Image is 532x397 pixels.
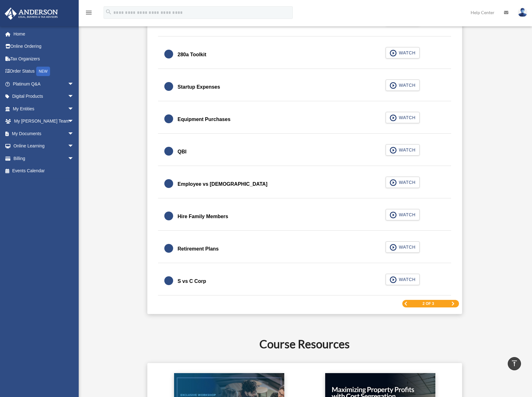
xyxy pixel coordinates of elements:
[178,277,206,286] div: S vs C Corp
[68,78,80,91] span: arrow_drop_down
[178,83,220,91] div: Startup Expenses
[178,147,186,156] div: QBI
[422,302,434,306] span: 2 of 3
[4,52,83,65] a: Tax Organizers
[164,47,445,62] a: 280a Toolkit WATCH
[397,82,416,88] span: WATCH
[4,40,83,53] a: Online Ordering
[386,47,420,58] button: WATCH
[164,177,445,192] a: Employee vs [DEMOGRAPHIC_DATA] WATCH
[511,360,518,367] i: vertical_align_top
[164,241,445,256] a: Retirement Plans WATCH
[178,212,228,221] div: Hire Family Members
[4,165,83,177] a: Events Calendar
[68,127,80,140] span: arrow_drop_down
[105,8,112,15] i: search
[508,357,521,370] a: vertical_align_top
[164,112,445,127] a: Equipment Purchases WATCH
[397,50,416,56] span: WATCH
[85,9,93,16] i: menu
[518,8,527,17] img: User Pic
[386,80,420,91] button: WATCH
[68,140,80,153] span: arrow_drop_down
[68,90,80,103] span: arrow_drop_down
[164,80,445,95] a: Startup Expenses WATCH
[68,152,80,165] span: arrow_drop_down
[397,114,416,121] span: WATCH
[451,301,455,306] a: Next Page
[164,209,445,224] a: Hire Family Members WATCH
[397,276,416,283] span: WATCH
[397,244,416,250] span: WATCH
[178,115,230,124] div: Equipment Purchases
[386,112,420,123] button: WATCH
[68,115,80,128] span: arrow_drop_down
[4,65,83,78] a: Order StatusNEW
[36,67,50,76] div: NEW
[89,336,520,352] h2: Course Resources
[4,115,83,128] a: My [PERSON_NAME] Teamarrow_drop_down
[4,90,83,103] a: Digital Productsarrow_drop_down
[386,209,420,220] button: WATCH
[164,144,445,159] a: QBI WATCH
[386,177,420,188] button: WATCH
[4,140,83,152] a: Online Learningarrow_drop_down
[397,147,416,153] span: WATCH
[178,245,219,253] div: Retirement Plans
[397,179,416,185] span: WATCH
[386,274,420,285] button: WATCH
[4,152,83,165] a: Billingarrow_drop_down
[164,274,445,289] a: S vs C Corp WATCH
[178,50,206,59] div: 280a Toolkit
[386,241,420,253] button: WATCH
[4,28,83,40] a: Home
[178,180,268,189] div: Employee vs [DEMOGRAPHIC_DATA]
[397,212,416,218] span: WATCH
[404,302,408,306] a: Previous Page
[68,102,80,115] span: arrow_drop_down
[85,11,93,16] a: menu
[4,102,83,115] a: My Entitiesarrow_drop_down
[4,127,83,140] a: My Documentsarrow_drop_down
[4,78,83,90] a: Platinum Q&Aarrow_drop_down
[3,8,60,20] img: Anderson Advisors Platinum Portal
[386,144,420,156] button: WATCH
